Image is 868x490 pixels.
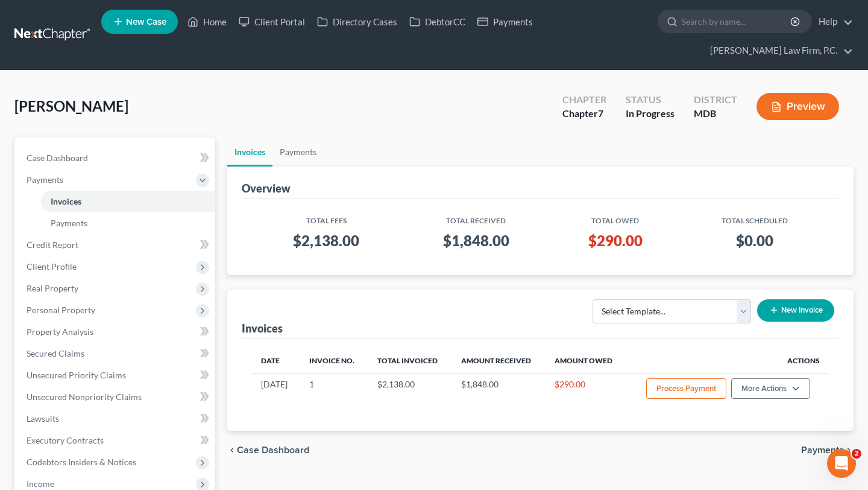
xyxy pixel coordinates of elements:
button: New Invoice [757,299,834,322]
span: Executory Contracts [27,435,104,445]
th: Amount Owed [545,349,626,373]
span: Case Dashboard [237,445,309,455]
td: 1 [300,373,368,407]
h3: $1,848.00 [411,231,542,250]
i: chevron_right [844,445,854,455]
span: Personal Property [27,305,95,315]
span: Credit Report [27,240,78,250]
th: Total Invoiced [368,349,451,373]
span: Property Analysis [27,326,93,337]
span: 7 [598,107,603,119]
a: Invoices [41,191,215,212]
a: Payments [471,11,539,33]
th: Invoice No. [300,349,368,373]
th: Date [251,349,300,373]
div: Status [626,93,675,107]
div: Chapter [562,107,606,121]
a: Executory Contracts [17,430,215,451]
td: $2,138.00 [368,373,451,407]
span: Payments [51,218,87,228]
button: chevron_left Case Dashboard [227,445,309,455]
div: District [694,93,737,107]
div: Overview [242,181,291,196]
a: Unsecured Nonpriority Claims [17,386,215,408]
div: In Progress [626,107,675,121]
a: Payments [272,138,324,167]
span: Real Property [27,283,78,293]
button: Process Payment [646,378,726,399]
h3: $0.00 [690,231,820,250]
td: $290.00 [545,373,626,407]
button: More Actions [731,378,810,399]
span: Case Dashboard [27,153,88,163]
span: Invoices [51,196,81,206]
a: DebtorCC [403,11,471,33]
h3: $2,138.00 [261,231,392,250]
a: Help [813,11,853,33]
td: [DATE] [251,373,300,407]
th: Total Fees [251,209,401,226]
span: Secured Claims [27,348,84,358]
a: Lawsuits [17,408,215,430]
a: Unsecured Priority Claims [17,364,215,386]
span: Client Profile [27,261,77,272]
i: chevron_left [227,445,237,455]
div: Chapter [562,93,606,107]
h3: $290.00 [561,231,670,250]
th: Actions [626,349,829,373]
th: Total Owed [551,209,680,226]
a: Home [181,11,233,33]
div: Invoices [242,321,283,336]
a: Property Analysis [17,321,215,343]
a: Payments [41,212,215,234]
span: Lawsuits [27,413,59,424]
span: Unsecured Priority Claims [27,370,126,380]
span: Unsecured Nonpriority Claims [27,392,142,402]
th: Amount Received [451,349,546,373]
a: Case Dashboard [17,147,215,169]
span: Income [27,479,54,489]
a: Invoices [227,138,272,167]
div: MDB [694,107,737,121]
a: Credit Report [17,234,215,256]
input: Search by name... [682,10,792,33]
a: [PERSON_NAME] Law Firm, P.C. [704,40,853,62]
a: Directory Cases [311,11,403,33]
span: New Case [126,17,166,27]
iframe: Intercom live chat [827,449,856,478]
td: $1,848.00 [451,373,546,407]
button: Payments chevron_right [801,445,854,455]
a: Secured Claims [17,343,215,364]
a: Client Portal [233,11,311,33]
span: [PERSON_NAME] [14,97,128,115]
span: 2 [852,449,861,459]
th: Total Scheduled [680,209,830,226]
span: Codebtors Insiders & Notices [27,457,136,467]
span: Payments [27,174,63,185]
th: Total Received [401,209,552,226]
button: Preview [756,93,839,120]
span: Payments [801,445,844,455]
